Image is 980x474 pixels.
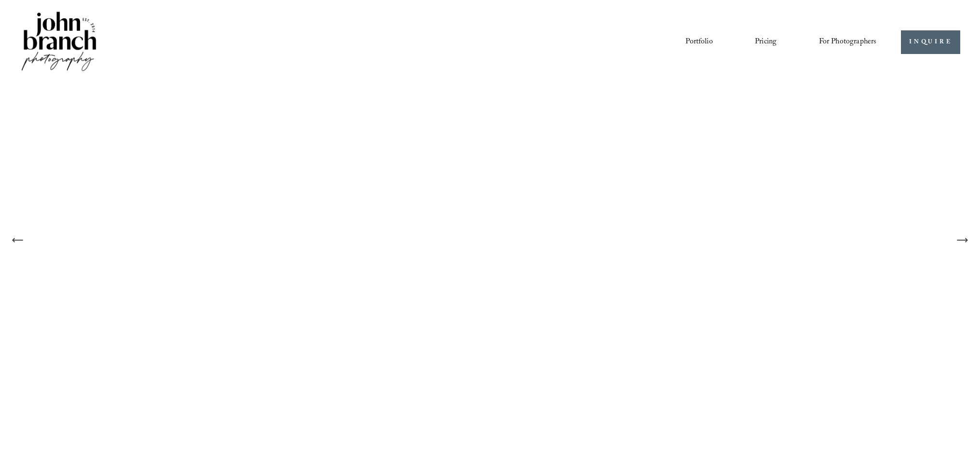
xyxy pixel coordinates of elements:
[685,34,712,51] a: Portfolio
[819,34,877,51] a: folder dropdown
[819,35,877,50] span: For Photographers
[755,34,777,51] a: Pricing
[7,230,28,251] button: Previous Slide
[20,10,98,75] img: John Branch IV Photography
[952,230,973,251] button: Next Slide
[901,30,960,54] a: INQUIRE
